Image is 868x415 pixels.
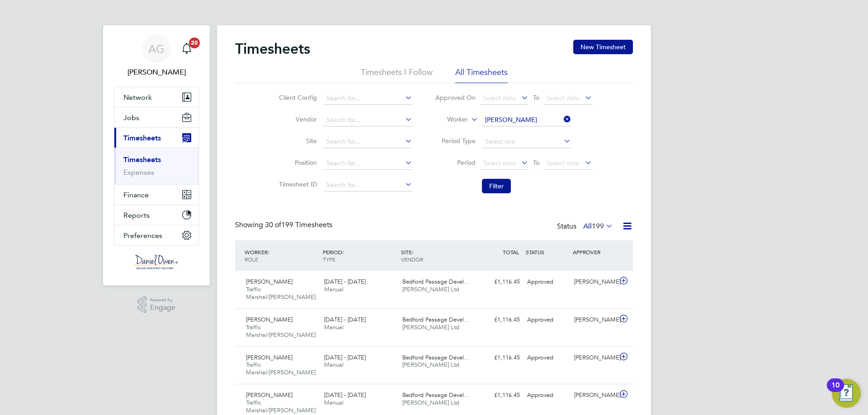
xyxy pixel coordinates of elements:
span: / [342,248,344,256]
a: Expenses [123,168,154,177]
nav: Main navigation [103,25,210,285]
button: Jobs [114,107,198,127]
span: Engage [150,304,175,312]
button: Timesheets [114,128,198,148]
span: Preferences [123,231,162,240]
button: Network [114,87,198,107]
span: [PERSON_NAME] [246,391,292,399]
a: 20 [178,34,196,63]
a: Timesheets [123,155,161,164]
a: AG[PERSON_NAME] [114,34,199,78]
span: 30 of [265,220,281,229]
span: [PERSON_NAME] Ltd [402,323,459,331]
label: Timesheet ID [276,180,317,188]
li: Timesheets I Follow [361,67,433,83]
span: Network [123,93,152,102]
span: Select date [483,159,516,167]
div: [PERSON_NAME] [571,350,618,365]
img: danielowen-logo-retina.png [134,255,179,269]
span: / [268,248,269,256]
div: £1,116.45 [476,275,524,289]
div: Approved [524,388,571,403]
span: / [412,248,414,256]
div: APPROVER [571,244,618,260]
div: [PERSON_NAME] [571,312,618,327]
input: Search for... [323,92,412,105]
span: To [530,92,542,103]
label: Position [276,159,317,167]
button: Open Resource Center, 10 new notifications [832,379,861,408]
span: [PERSON_NAME] [246,316,292,323]
li: All Timesheets [455,67,508,83]
input: Search for... [323,114,412,126]
span: Jobs [123,113,139,122]
span: Amy Garcia [114,67,199,78]
span: [DATE] - [DATE] [324,278,366,285]
div: Approved [524,275,571,289]
a: Powered byEngage [137,296,176,313]
div: STATUS [524,244,571,260]
span: TYPE [323,256,335,263]
button: Filter [482,179,511,193]
span: Manual [324,323,344,331]
div: PERIOD [321,244,399,267]
label: Worker [427,115,468,124]
span: 20 [189,37,200,48]
input: Select one [482,135,571,148]
button: Finance [114,185,198,205]
span: [PERSON_NAME] Ltd [402,285,459,293]
span: [DATE] - [DATE] [324,391,366,399]
label: Approved On [435,93,476,102]
div: [PERSON_NAME] [571,388,618,403]
span: Timesheets [123,134,161,142]
span: [DATE] - [DATE] [324,354,366,361]
label: Client Config [276,93,317,102]
div: Showing [235,220,334,230]
span: Select date [547,94,580,102]
label: All [583,222,613,231]
input: Search for... [323,135,412,148]
div: WORKER [242,244,321,267]
input: Search for... [323,179,412,191]
label: Vendor [276,115,317,123]
label: Site [276,137,317,145]
span: Manual [324,361,344,368]
span: Manual [324,399,344,406]
div: [PERSON_NAME] [571,275,618,289]
div: SITE [399,244,477,267]
span: Bedford Passage Devel… [402,278,470,285]
button: Reports [114,205,198,225]
div: £1,116.45 [476,388,524,403]
span: [PERSON_NAME] Ltd [402,399,459,406]
div: £1,116.45 [476,350,524,365]
div: Approved [524,350,571,365]
span: ROLE [245,256,258,263]
label: Period Type [435,137,476,145]
span: [DATE] - [DATE] [324,316,366,323]
span: Reports [123,211,150,219]
label: Period [435,159,476,167]
input: Search for... [482,114,571,126]
span: Select date [483,94,516,102]
span: Powered by [150,296,175,304]
span: Bedford Passage Devel… [402,354,470,361]
div: £1,116.45 [476,312,524,327]
div: Status [557,220,615,233]
span: Select date [547,159,580,167]
span: VENDOR [401,256,423,263]
div: Timesheets [114,148,198,184]
span: [PERSON_NAME] [246,278,292,285]
input: Search for... [323,157,412,170]
span: [PERSON_NAME] [246,354,292,361]
button: Preferences [114,225,198,245]
button: New Timesheet [573,40,633,54]
span: Traffic Marshal/[PERSON_NAME] [246,323,316,339]
span: 199 Timesheets [265,220,332,229]
span: Manual [324,285,344,293]
span: 199 [592,222,604,231]
span: TOTAL [503,248,519,256]
span: Traffic Marshal/[PERSON_NAME] [246,361,316,376]
span: Traffic Marshal/[PERSON_NAME] [246,399,316,414]
div: 10 [831,385,840,397]
span: Bedford Passage Devel… [402,316,470,323]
